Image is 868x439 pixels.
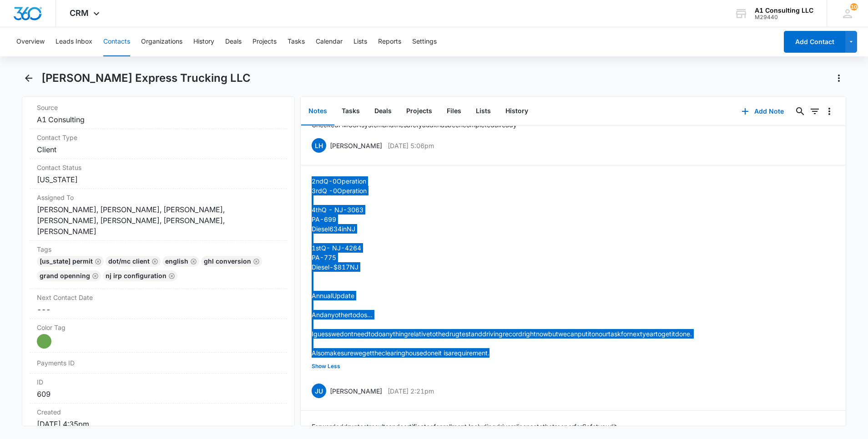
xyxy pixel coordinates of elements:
[41,71,251,85] h1: [PERSON_NAME] Express Trucking LLC
[190,258,197,264] button: Remove
[37,419,280,429] dd: [DATE] 4:35pm
[37,244,280,254] label: Tags
[16,27,45,56] button: Overview
[106,256,161,267] div: DOT/MC Client
[312,176,692,186] p: 2nd Q - 0 Operation
[37,114,280,125] dd: A1 Consulting
[850,3,858,10] div: notifications count
[850,3,858,10] span: 10
[162,256,199,267] div: English
[312,262,692,272] p: Diesel - $817 NJ
[252,27,277,56] button: Projects
[399,97,439,125] button: Projects
[807,104,822,119] button: Filters
[312,224,692,234] p: Diesel 634 in NJ
[95,258,101,264] button: Remove
[378,27,401,56] button: Reports
[498,97,535,125] button: History
[141,27,182,56] button: Organizations
[312,215,692,224] p: PA - 699
[253,258,259,264] button: Remove
[312,243,692,253] p: 1st Q - NJ - 4264
[225,27,242,56] button: Deals
[367,97,399,125] button: Deals
[469,97,498,125] button: Lists
[316,27,343,56] button: Calendar
[37,133,280,142] label: Contact Type
[412,27,437,56] button: Settings
[37,174,280,185] dd: [US_STATE]
[288,27,305,56] button: Tasks
[822,104,837,119] button: Overflow Menu
[388,141,434,150] p: [DATE] 5:06pm
[30,353,287,374] div: Payments ID
[312,138,326,153] span: LH
[30,289,287,319] div: Next Contact Date---
[312,186,692,195] p: 3rd Q - 0 Operation
[353,27,367,56] button: Lists
[732,100,793,122] button: Add Note
[37,270,101,281] div: Grand Openning
[70,8,89,18] span: CRM
[312,310,692,319] p: And any other to dos...
[30,404,287,433] div: Created[DATE] 4:35pm
[103,27,130,56] button: Contacts
[30,319,287,353] div: Color Tag
[37,323,280,332] label: Color Tag
[312,348,692,358] p: Also make sure we get the clearinghouse done it is a requirement.
[193,27,214,56] button: History
[30,374,287,404] div: ID609
[22,71,36,85] button: Back
[312,358,340,375] button: Show Less
[37,389,280,399] dd: 609
[334,97,367,125] button: Tasks
[56,27,92,56] button: Leads Inbox
[37,407,280,417] dt: Created
[30,99,287,129] div: SourceA1 Consulting
[301,97,334,125] button: Notes
[37,256,104,267] div: [US_STATE] Permit
[30,189,287,241] div: Assigned To[PERSON_NAME], [PERSON_NAME], [PERSON_NAME], [PERSON_NAME], [PERSON_NAME], [PERSON_NAM...
[784,31,845,53] button: Add Contact
[92,273,98,279] button: Remove
[37,377,280,387] dt: ID
[793,104,807,119] button: Search...
[151,258,158,264] button: Remove
[37,304,280,315] dd: ---
[330,386,382,396] p: [PERSON_NAME]
[30,241,287,289] div: Tags[US_STATE] PermitRemoveDOT/MC ClientRemoveEnglishRemoveGHL ConversionRemoveGrand OpenningRemo...
[37,103,280,112] label: Source
[37,144,280,155] dd: Client
[312,205,692,215] p: 4th Q - NJ - 3063
[312,329,692,339] p: I guess we dont need to do anything relative to the drug test and driving record right now but we...
[37,293,280,302] label: Next Contact Date
[103,270,177,281] div: NJ IRP CONFIGURATION
[755,7,813,14] div: account name
[37,358,98,368] dt: Payments ID
[37,193,280,202] label: Assigned To
[388,386,434,396] p: [DATE] 2:21pm
[439,97,469,125] button: Files
[312,291,692,300] p: Annual Update
[201,256,262,267] div: GHL Conversion
[312,253,692,262] p: PA - 775
[832,71,846,85] button: Actions
[37,204,280,237] dd: [PERSON_NAME], [PERSON_NAME], [PERSON_NAME], [PERSON_NAME], [PERSON_NAME], [PERSON_NAME], [PERSON...
[30,129,287,159] div: Contact TypeClient
[755,14,813,20] div: account id
[168,273,175,279] button: Remove
[37,163,280,172] label: Contact Status
[30,159,287,189] div: Contact Status[US_STATE]
[330,141,382,150] p: [PERSON_NAME]
[312,422,617,431] p: Forwarded drug test results and certificate of enrollment. Including drivers license to the troop...
[312,384,326,398] span: JU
